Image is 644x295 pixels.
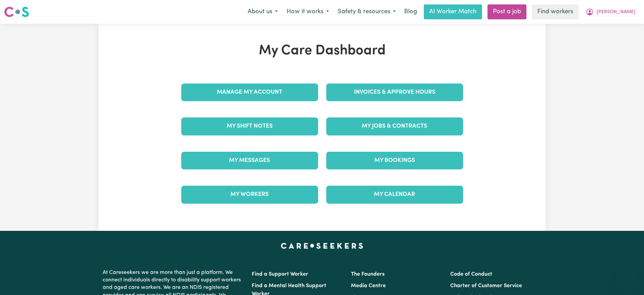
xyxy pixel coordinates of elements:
[351,283,386,289] a: Media Centre
[597,8,636,16] span: [PERSON_NAME]
[4,4,29,20] a: Careseekers logo
[581,5,640,19] button: My Account
[326,152,463,169] a: My Bookings
[326,117,463,135] a: My Jobs & Contracts
[4,6,29,18] img: Careseekers logo
[326,186,463,203] a: My Calendar
[400,4,421,19] a: Blog
[243,5,282,19] button: About us
[333,5,400,19] button: Safety & resources
[181,186,318,203] a: My Workers
[177,43,467,59] h1: My Care Dashboard
[617,268,639,290] iframe: Button to launch messaging window
[181,152,318,169] a: My Messages
[450,283,522,289] a: Charter of Customer Service
[281,243,363,248] a: Careseekers home page
[424,4,482,19] a: AI Worker Match
[326,84,463,101] a: Invoices & Approve Hours
[181,84,318,101] a: Manage My Account
[487,4,526,19] a: Post a job
[450,272,492,277] a: Code of Conduct
[252,272,308,277] a: Find a Support Worker
[532,4,579,19] a: Find workers
[351,272,385,277] a: The Founders
[282,5,333,19] button: How it works
[181,117,318,135] a: My Shift Notes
